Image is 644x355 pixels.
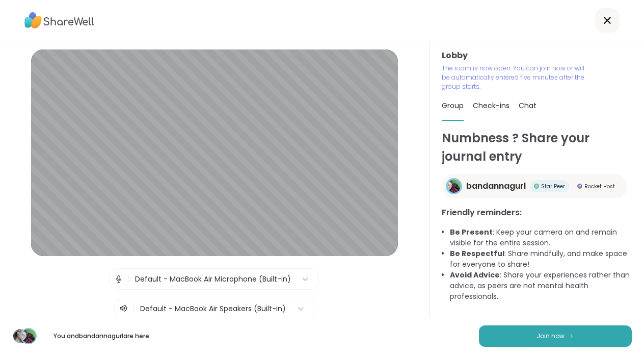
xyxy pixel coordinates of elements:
img: Star Peer [534,184,539,189]
img: bandannagurl [21,329,36,343]
p: The room is now open. You can join now or will be automatically entered five minutes after the gr... [442,64,588,91]
img: bandannagurl [447,180,461,193]
h1: Numbness ? Share your journal entry [442,129,632,166]
span: bandannagurl [466,180,526,192]
span: Check-ins [473,100,509,111]
span: Join now [536,332,565,341]
h3: Friendly reminders: [442,207,632,219]
img: seasonzofapril [13,329,28,343]
b: Be Respectful [450,248,504,259]
span: Star Peer [541,183,565,190]
b: Avoid Advice [450,270,500,280]
div: Default - MacBook Air Microphone (Built-in) [135,274,291,285]
img: ShareWell Logomark [569,333,575,339]
p: You and bandannagurl are here. [45,332,159,341]
img: Microphone [114,269,123,289]
li: : Share mindfully, and make space for everyone to share! [450,248,632,270]
b: Be Present [450,227,493,237]
span: Chat [519,100,536,111]
a: bandannagurlbandannagurlStar PeerStar PeerRocket HostRocket Host [442,174,627,198]
span: | [132,302,135,315]
button: Join now [479,325,632,347]
h3: Lobby [442,49,632,62]
img: Rocket Host [577,184,582,189]
span: Group [442,100,464,111]
li: : Share your experiences rather than advice, as peers are not mental health professionals. [450,270,632,302]
img: ShareWell Logo [24,9,94,32]
span: | [127,269,130,289]
span: Rocket Host [584,183,615,190]
li: : Keep your camera on and remain visible for the entire session. [450,227,632,248]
